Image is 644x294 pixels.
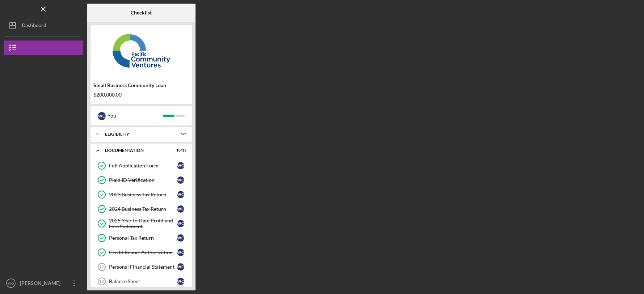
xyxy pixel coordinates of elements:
[93,92,189,98] div: $200,000.00
[93,82,189,88] div: Small Business Community Loan
[94,260,188,274] a: 12Personal Financial StatementWO
[177,278,184,285] div: W O
[177,162,184,169] div: W O
[94,216,188,231] a: 2025 Year to Date Profit and Loss StatementWO
[94,173,188,187] a: Plaid ID VerificationWO
[173,148,186,153] div: 10 / 13
[131,10,152,16] b: Checklist
[99,265,104,269] tspan: 12
[173,132,186,136] div: 5 / 5
[109,235,177,241] div: Personal Tax Return
[105,148,168,153] div: Documentation
[109,177,177,183] div: Plaid ID Verification
[8,281,14,285] text: WO
[109,250,177,255] div: Credit Report Authorization
[177,234,184,242] div: W O
[109,264,177,270] div: Personal Financial Statement
[98,112,106,120] div: W O
[18,276,65,292] div: [PERSON_NAME]
[177,176,184,184] div: W O
[91,29,192,72] img: Product logo
[4,18,83,33] button: Dashboard
[177,205,184,213] div: W O
[109,218,177,229] div: 2025 Year to Date Profit and Loss Statement
[109,192,177,197] div: 2023 Business Tax Return
[109,206,177,212] div: 2024 Business Tax Return
[94,231,188,245] a: Personal Tax ReturnWO
[99,279,104,284] tspan: 13
[22,18,46,34] div: Dashboard
[177,220,184,227] div: W O
[94,274,188,289] a: 13Balance SheetWO
[177,191,184,198] div: W O
[94,245,188,260] a: Credit Report AuthorizationWO
[108,110,163,122] div: You
[177,249,184,256] div: W O
[94,158,188,173] a: Full Application FormWO
[105,132,168,136] div: Eligibility
[94,187,188,202] a: 2023 Business Tax ReturnWO
[94,202,188,216] a: 2024 Business Tax ReturnWO
[177,263,184,270] div: W O
[4,276,83,290] button: WO[PERSON_NAME]
[109,278,177,284] div: Balance Sheet
[109,163,177,169] div: Full Application Form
